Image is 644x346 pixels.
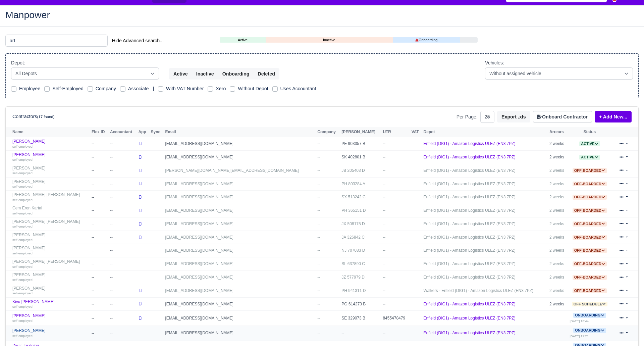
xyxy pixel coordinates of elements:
span: Off-boarded [573,248,607,253]
label: Self-Employed [52,85,84,93]
a: Enfield (DIG1) - Amazon Logistics ULEZ (EN3 7PZ) [424,182,516,186]
th: Accountant [108,127,137,137]
label: Company [96,85,116,93]
td: -- [381,151,410,164]
td: [EMAIL_ADDRESS][DOMAIN_NAME] [164,271,316,284]
td: [EMAIL_ADDRESS][DOMAIN_NAME] [164,177,316,191]
td: [EMAIL_ADDRESS][DOMAIN_NAME] [164,151,316,164]
th: Email [164,127,316,137]
div: Chat Widget [523,268,644,346]
a: Off-boarded [573,168,607,173]
label: Per Page: [457,113,478,121]
td: [EMAIL_ADDRESS][DOMAIN_NAME] [164,326,316,341]
span: Off-boarded [573,195,607,200]
td: [EMAIL_ADDRESS][DOMAIN_NAME] [164,191,316,204]
span: -- [317,275,320,280]
td: -- [90,284,108,297]
td: [EMAIL_ADDRESS][DOMAIN_NAME] [164,284,316,297]
th: App [137,127,149,137]
a: Enfield (DIG1) - Amazon Logistics ULEZ (EN3 7PZ) [424,195,516,199]
a: Off-boarded [573,182,607,186]
a: [PERSON_NAME] [PERSON_NAME] self-employed [12,259,88,269]
span: Off-boarded [573,168,607,173]
td: -- [108,231,137,244]
td: -- [108,297,137,311]
td: 8455478479 [381,311,410,326]
th: Arrears [548,127,568,137]
td: 2 weeks [548,204,568,217]
td: 2 weeks [548,217,568,231]
td: -- [108,311,137,326]
td: JX 508175 D [340,217,381,231]
td: 2 weeks [548,231,568,244]
a: Enfield (DIG1) - Amazon Logistics ULEZ (EN3 7PZ) [424,248,516,253]
td: -- [90,217,108,231]
td: -- [90,297,108,311]
small: self-employed [12,185,33,188]
button: Onboarding [218,68,254,80]
td: 2 weeks [548,164,568,177]
th: Depot [422,127,548,137]
td: -- [381,244,410,257]
td: -- [381,326,410,341]
div: + Add New... [592,111,632,122]
span: -- [317,168,320,173]
a: Enfield (DIG1) - Amazon Logistics ULEZ (EN3 7PZ) [424,141,516,146]
a: [PERSON_NAME] self-employed [12,313,88,323]
td: -- [108,284,137,297]
a: Enfield (DIG1) - Amazon Logistics ULEZ (EN3 7PZ) [424,275,516,280]
label: Vehicles: [485,59,504,67]
td: -- [90,271,108,284]
a: Walkers - Enfield (DIG1) - Amazon Logistics ULEZ (EN3 7PZ) [424,288,534,293]
small: self-employed [12,145,33,148]
span: -- [317,302,320,306]
button: Inactive [192,68,218,80]
th: UTR [381,127,410,137]
td: -- [381,231,410,244]
button: Deleted [253,68,279,80]
small: self-employed [12,278,33,282]
span: Active [579,155,600,160]
small: self-employed [12,319,33,323]
a: [PERSON_NAME] self-employed [12,246,88,255]
span: Off-boarded [573,208,607,213]
button: Export .xls [497,111,530,122]
label: Depot: [11,59,25,67]
a: Off-boarded [573,221,607,226]
td: JA 326842 C [340,231,381,244]
td: 2 weeks [548,137,568,151]
td: -- [381,257,410,271]
small: self-employed [12,198,33,202]
span: -- [317,235,320,240]
a: [PERSON_NAME] self-employed [12,286,88,296]
td: SX 513242 C [340,191,381,204]
td: [PERSON_NAME][DOMAIN_NAME][EMAIL_ADDRESS][DOMAIN_NAME] [164,164,316,177]
span: Off-boarded [573,261,607,266]
td: JZ 577979 D [340,271,381,284]
td: -- [90,311,108,326]
td: -- [108,244,137,257]
small: (17 found) [37,115,55,119]
a: Enfield (DIG1) - Amazon Logistics ULEZ (EN3 7PZ) [424,168,516,173]
td: -- [90,191,108,204]
span: Active [579,141,600,146]
td: -- [108,151,137,164]
button: Active [169,68,192,80]
th: Flex ID [90,127,108,137]
td: -- [90,177,108,191]
td: -- [90,257,108,271]
td: [EMAIL_ADDRESS][DOMAIN_NAME] [164,257,316,271]
td: -- [108,204,137,217]
a: + Add New... [595,111,632,122]
span: -- [317,288,320,293]
a: Onboarding [393,37,460,43]
th: [PERSON_NAME] [340,127,381,137]
td: 2 weeks [548,177,568,191]
td: 2 weeks [548,191,568,204]
td: -- [381,297,410,311]
label: Xero [216,85,226,93]
td: -- [381,177,410,191]
a: Off-boarded [573,235,607,240]
small: self-employed [12,211,33,215]
th: Sync [149,127,163,137]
